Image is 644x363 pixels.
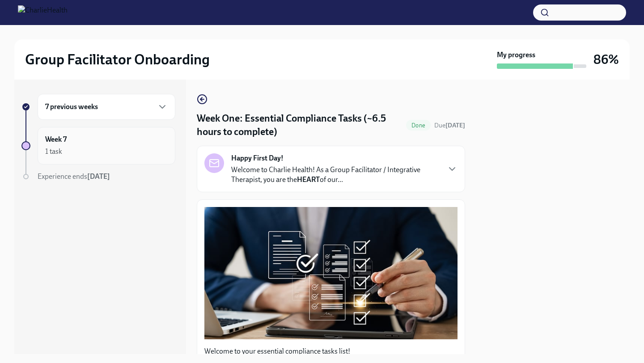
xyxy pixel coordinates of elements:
[38,94,175,120] div: 7 previous weeks
[25,51,210,68] h2: Group Facilitator Onboarding
[21,127,175,165] a: Week 71 task
[45,135,67,144] h6: Week 7
[45,102,98,112] h6: 7 previous weeks
[204,346,458,356] p: Welcome to your essential compliance tasks list!
[87,172,110,181] strong: [DATE]
[406,122,431,129] span: Done
[497,50,535,60] strong: My progress
[445,122,465,129] strong: [DATE]
[434,122,465,129] span: Due
[45,147,62,156] div: 1 task
[18,5,68,20] img: CharlieHealth
[38,172,110,181] span: Experience ends
[297,175,320,184] strong: HEART
[231,153,284,163] strong: Happy First Day!
[434,121,465,130] span: July 14th, 2025 10:00
[593,51,619,68] h3: 86%
[231,165,440,185] p: Welcome to Charlie Health! As a Group Facilitator / Integrative Therapist, you are the of our...
[204,207,458,339] button: Zoom image
[197,112,402,139] h4: Week One: Essential Compliance Tasks (~6.5 hours to complete)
